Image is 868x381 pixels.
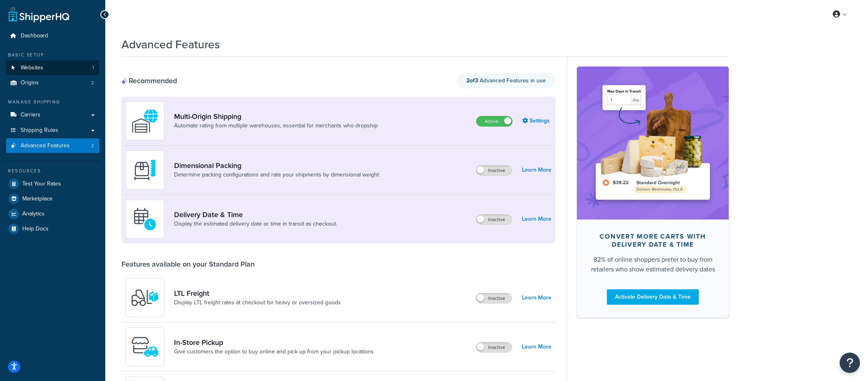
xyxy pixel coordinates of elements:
[174,171,379,179] a: Determine packing configurations and rate your shipments by dimensional weight
[476,215,512,224] label: Inactive
[6,138,99,153] a: Advanced Features2
[22,181,61,187] span: Test Your Rates
[6,177,99,191] a: Test Your Rates
[92,65,94,71] span: 1
[21,65,43,71] span: Websites
[6,75,99,90] a: Origins2
[174,210,337,219] a: Delivery Date & Time
[121,37,220,52] h1: Advanced Features
[590,232,716,249] div: Convert more carts with delivery date & time
[174,112,378,121] a: Multi-Origin Shipping
[131,205,159,233] img: gfkeb5ejjkALwAAAABJRU5ErkJggg==
[121,76,177,85] div: Recommended
[174,338,374,347] a: In-Store Pickup
[476,166,512,175] label: Inactive
[174,348,374,356] a: Give customers the option to buy online and pick up from your pickup locations
[6,60,99,75] a: Websites1
[6,168,99,174] div: Resources
[131,107,159,135] img: WatD5o0RtDAAAAAElFTkSuQmCC
[21,80,39,86] span: Origins
[6,138,99,153] li: Advanced Features
[21,32,48,39] span: Dashboard
[6,207,99,221] a: Analytics
[522,341,551,353] a: Learn More
[840,353,860,373] button: Open Resource Center
[174,299,341,307] a: Display LTL freight rates at checkout for heavy or oversized goods
[6,52,99,58] div: Basic Setup
[590,255,716,274] div: 82% of online shoppers prefer to buy from retailers who show estimated delivery dates
[22,211,45,217] span: Analytics
[22,226,49,232] span: Help Docs
[607,289,699,305] a: Activate Delivery Date & Time
[131,284,159,312] img: y79ZsPf0fXUFUhFXDzUgf+ktZg5F2+ohG75+v3d2s1D9TjoU8PiyCIluIjV41seZevKCRuEjTPPOKHJsQcmKCXGdfprl3L4q7...
[476,342,512,352] label: Inactive
[21,142,70,149] span: Advanced Features
[522,164,551,176] a: Learn More
[174,122,378,130] a: Automate rating from multiple warehouses, essential for merchants who dropship
[174,289,341,298] a: LTL Freight
[91,80,94,86] span: 2
[476,293,512,303] label: Inactive
[589,79,717,207] img: feature-image-ddt-36eae7f7280da8017bfb280eaccd9c446f90b1fe08728e4019434db127062ab4.png
[174,220,337,228] a: Display the estimated delivery date or time in transit as checkout.
[174,161,379,170] a: Dimensional Packing
[121,260,255,269] div: Features available on your Standard Plan
[477,116,512,126] label: Active
[6,75,99,90] li: Origins
[522,292,551,304] a: Learn More
[6,99,99,105] div: Manage Shipping
[6,222,99,236] a: Help Docs
[6,192,99,206] a: Marketplace
[6,108,99,123] a: Carriers
[466,76,546,85] span: Advanced Features in use
[6,60,99,75] li: Websites
[131,156,159,184] img: DTVBYsAAAAAASUVORK5CYII=
[522,213,551,225] a: Learn More
[21,112,40,118] span: Carriers
[21,127,58,134] span: Shipping Rules
[6,123,99,138] a: Shipping Rules
[131,333,159,361] img: wfgcfpwTIucLEAAAAASUVORK5CYII=
[22,196,53,202] span: Marketplace
[91,142,94,149] span: 2
[6,28,99,43] a: Dashboard
[466,76,478,85] strong: 2 of 3
[522,115,551,127] a: Settings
